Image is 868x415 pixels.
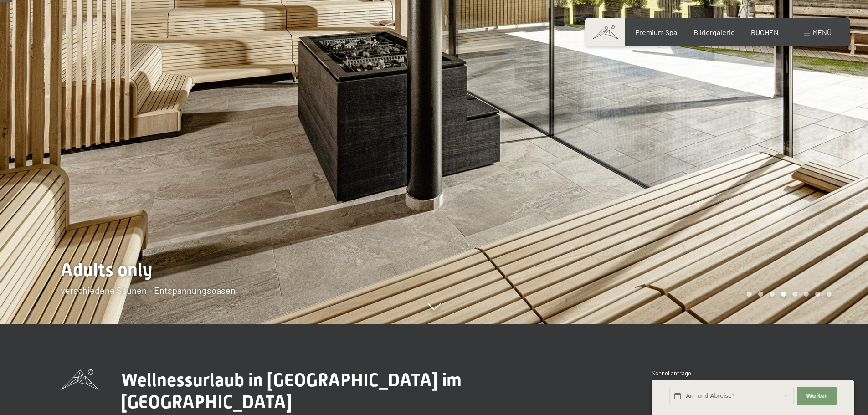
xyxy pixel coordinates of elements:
a: Bildergalerie [693,28,735,36]
div: Carousel Page 7 [815,292,820,297]
div: Carousel Page 8 [827,292,832,297]
div: Carousel Page 3 [770,292,775,297]
div: Carousel Page 6 [804,292,809,297]
button: Weiter [797,387,836,405]
div: Carousel Page 2 [758,292,763,297]
span: Schnellanfrage [652,369,691,377]
div: Carousel Pagination [744,292,832,297]
span: Wellnessurlaub in [GEOGRAPHIC_DATA] im [GEOGRAPHIC_DATA] [121,369,462,413]
a: BUCHEN [751,28,779,36]
div: Carousel Page 5 [792,292,797,297]
div: Carousel Page 4 (Current Slide) [781,292,786,297]
span: Weiter [806,392,827,400]
a: Premium Spa [635,28,677,36]
span: Menü [812,28,832,36]
div: Carousel Page 1 [747,292,752,297]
